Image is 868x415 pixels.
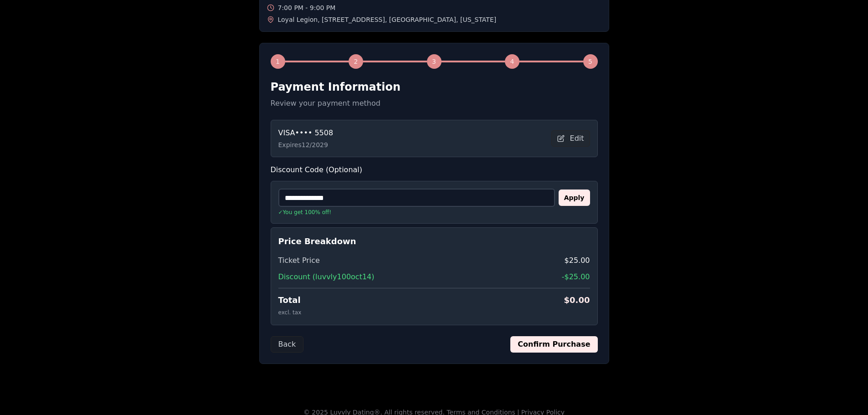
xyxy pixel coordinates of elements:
button: Apply [559,190,590,206]
div: 5 [583,54,598,69]
span: Ticket Price [278,255,320,266]
span: VISA •••• 5508 [278,128,334,138]
div: 3 [427,54,442,69]
button: Edit [551,130,590,147]
span: Total [278,294,301,307]
span: excl. tax [278,309,302,316]
button: Back [271,336,304,353]
span: $25.00 [565,255,590,266]
span: Loyal Legion , [STREET_ADDRESS] , [GEOGRAPHIC_DATA] , [US_STATE] [278,15,497,24]
span: 7:00 PM - 9:00 PM [278,3,336,12]
span: Discount ( luvvly100oct14 ) [278,272,375,282]
label: Discount Code (Optional) [271,164,598,175]
span: $ 0.00 [564,294,590,307]
p: ✓ You get 100% off! [278,209,590,216]
p: Expires 12/2029 [278,140,334,149]
h4: Price Breakdown [278,235,590,248]
div: 1 [271,54,285,69]
div: 2 [349,54,363,69]
div: 4 [505,54,519,69]
h2: Payment Information [271,80,598,94]
button: Confirm Purchase [510,336,597,353]
span: -$ 25.00 [562,272,590,282]
p: Review your payment method [271,98,598,109]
